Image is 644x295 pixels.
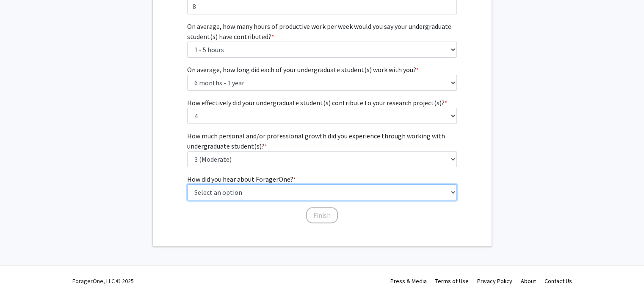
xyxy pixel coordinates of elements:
[306,207,338,223] button: Finish
[187,98,447,108] label: How effectively did your undergraduate student(s) contribute to your research project(s)?
[187,65,419,75] label: On average, how long did each of your undergraduate student(s) work with you?
[521,277,536,285] a: About
[187,131,457,151] label: How much personal and/or professional growth did you experience through working with undergraduat...
[435,277,469,285] a: Terms of Use
[477,277,512,285] a: Privacy Policy
[390,277,427,285] a: Press & Media
[544,277,572,285] a: Contact Us
[6,257,36,289] iframe: Chat
[187,21,457,42] label: On average, how many hours of productive work per week would you say your undergraduate student(s...
[187,174,296,184] label: How did you hear about ForagerOne?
